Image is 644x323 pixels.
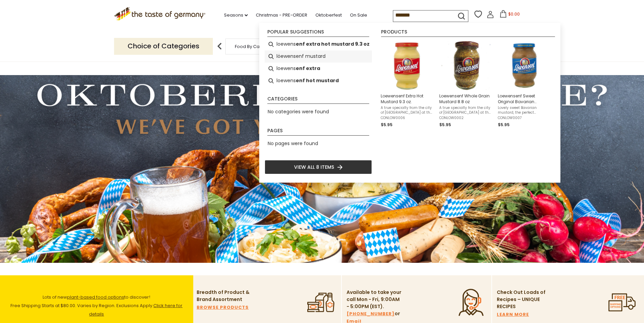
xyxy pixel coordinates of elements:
span: No categories were found [268,108,329,115]
span: Loewensenf Sweet Original Bavarian Mustard 10.oz [498,93,551,105]
a: plant-based food options [67,294,124,300]
a: On Sale [350,11,367,19]
b: enf extra hot mustard 9.3 oz [296,40,370,48]
img: previous arrow [213,40,226,53]
li: loewensenf extra [265,63,372,75]
span: CONLOW0002 [439,116,492,120]
li: loewensenf hot mustard [265,75,372,87]
a: Lowensenf Extra Hot MustardLoewensenf Extra Hot Mustard 9.3 oz.A true specialty from the city of ... [381,41,434,128]
li: Products [381,29,555,37]
li: löewensenf mustard [265,50,372,63]
li: View all 8 items [265,160,372,174]
a: BROWSE PRODUCTS [197,304,249,311]
span: $5.95 [381,122,393,128]
b: enf extra [296,65,320,72]
span: A true specialty from the city of [GEOGRAPHIC_DATA] at the [GEOGRAPHIC_DATA]. This hot to very ho... [381,106,434,115]
a: LEARN MORE [497,311,529,318]
span: No pages were found [268,140,318,147]
span: CONLOW0007 [498,116,551,120]
span: $5.95 [498,122,510,128]
li: Pages [267,128,369,136]
a: Oktoberfest [315,11,342,19]
li: Loewensenf Extra Hot Mustard 9.3 oz. [378,38,437,131]
div: Instant Search Results [259,23,560,183]
li: Popular suggestions [267,29,369,37]
p: Check Out Loads of Recipes – UNIQUE RECIPES [497,289,546,310]
span: Loewensenf Extra Hot Mustard 9.3 oz. [381,93,434,105]
a: Seasons [224,11,248,19]
a: Loewensenf Sweet Original Bavarian Mustard 10.ozLovely sweet Bavarian mustard, the perfect comple... [498,41,551,128]
span: Lots of new to discover! Free Shipping Starts at $80.00. Varies by Region. Exclusions Apply. [10,294,182,317]
span: View all 8 items [294,163,334,171]
a: Lowensenf Whole Grain MustardLoewensenf Whole Grain Mustard 8.8 ozA true specialty from the city ... [439,41,492,128]
li: Loewensenf Sweet Original Bavarian Mustard 10.oz [495,38,554,131]
li: Categories [267,96,369,104]
span: Loewensenf Whole Grain Mustard 8.8 oz [439,93,492,105]
img: Lowensenf Whole Grain Mustard [441,41,490,90]
a: Christmas - PRE-ORDER [256,11,307,19]
span: $0.00 [508,11,520,17]
p: Choice of Categories [114,38,213,54]
span: CONLOW0006 [381,116,434,120]
a: Food By Category [235,44,274,49]
span: Lovely sweet Bavarian mustard, the perfect complement to [PERSON_NAME], Bratwurst and Pretzels. A... [498,106,551,115]
a: [PHONE_NUMBER] [347,310,395,318]
p: Breadth of Product & Brand Assortment [197,289,252,303]
span: A true specialty from the city of [GEOGRAPHIC_DATA] at the [GEOGRAPHIC_DATA]. This whole grain mu... [439,106,492,115]
span: $5.95 [439,122,451,128]
li: Loewensenf Whole Grain Mustard 8.8 oz [437,38,495,131]
button: $0.00 [495,10,524,20]
li: loewensenf extra hot mustard 9.3 oz [265,38,372,50]
img: Lowensenf Extra Hot Mustard [383,41,432,90]
b: enf hot mustard [296,77,339,85]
